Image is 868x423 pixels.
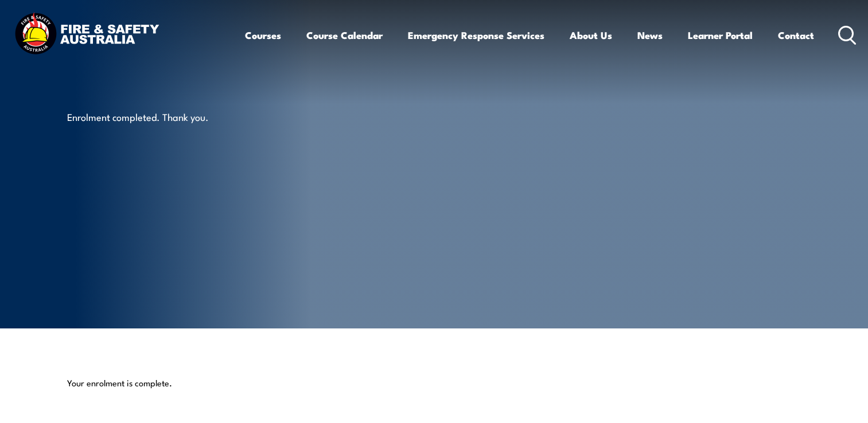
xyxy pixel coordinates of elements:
[778,20,814,50] a: Contact
[408,20,544,50] a: Emergency Response Services
[637,20,663,50] a: News
[570,20,612,50] a: About Us
[67,377,801,389] p: Your enrolment is complete.
[67,110,277,123] p: Enrolment completed. Thank you.
[688,20,753,50] a: Learner Portal
[245,20,281,50] a: Courses
[306,20,383,50] a: Course Calendar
